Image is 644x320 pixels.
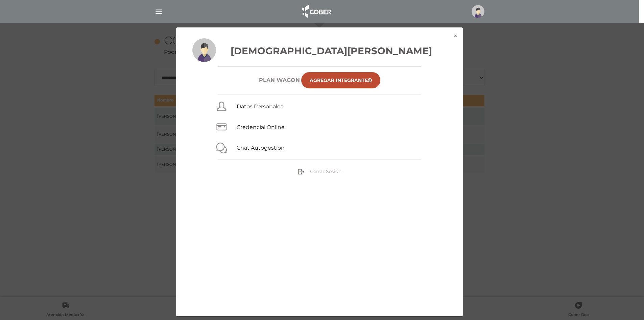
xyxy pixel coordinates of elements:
a: Cerrar Sesión [298,168,341,174]
button: × [448,27,463,44]
a: Datos Personales [237,103,283,110]
img: profile-placeholder.svg [192,38,216,62]
a: Chat Autogestión [237,145,285,151]
img: sign-out.png [298,168,305,175]
span: Cerrar Sesión [310,168,341,174]
img: Cober_menu-lines-white.svg [154,7,163,16]
a: Credencial Online [237,124,285,130]
img: profile-placeholder.svg [472,5,484,18]
a: Agregar Integrante [301,72,380,88]
img: logo_cober_home-white.png [298,3,334,20]
h6: Plan WAGON [259,77,300,83]
h3: [DEMOGRAPHIC_DATA][PERSON_NAME] [192,44,447,58]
